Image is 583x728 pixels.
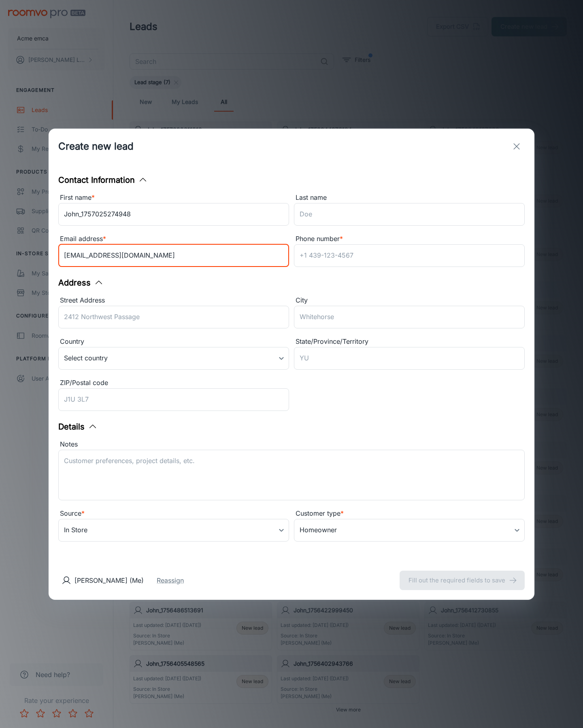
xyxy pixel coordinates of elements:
[58,378,289,388] div: ZIP/Postal code
[58,193,289,203] div: First name
[58,336,289,347] div: Country
[58,519,289,542] div: In Store
[58,306,289,328] input: 2412 Northwest Passage
[294,306,525,328] input: Whitehorse
[157,576,184,585] button: Reassign
[509,138,525,154] button: exit
[58,508,289,519] div: Source
[58,234,289,244] div: Email address
[74,576,144,585] p: [PERSON_NAME] (Me)
[58,388,289,411] input: J1U 3L7
[58,174,148,186] button: Contact Information
[294,336,525,347] div: State/Province/Territory
[294,244,525,267] input: +1 439-123-4567
[58,203,289,226] input: John
[58,295,289,306] div: Street Address
[58,139,134,154] h1: Create new lead
[294,519,525,542] div: Homeowner
[294,193,525,203] div: Last name
[294,347,525,370] input: YU
[58,244,289,267] input: myname@example.com
[294,203,525,226] input: Doe
[58,347,289,370] div: Select country
[58,421,98,433] button: Details
[294,234,525,244] div: Phone number
[294,295,525,306] div: City
[58,439,525,450] div: Notes
[58,277,104,289] button: Address
[294,508,525,519] div: Customer type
